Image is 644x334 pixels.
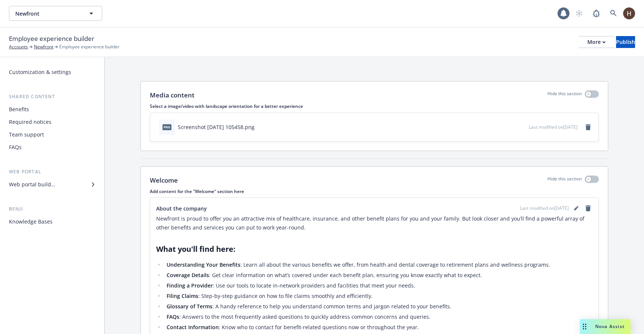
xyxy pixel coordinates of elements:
a: Report a Bug [589,6,604,21]
div: Benji [6,205,98,213]
strong: Understanding Your Benefits [167,261,240,268]
div: FAQs [9,141,22,153]
p: Newfront is proud to offer you an attractive mix of healthcare, insurance, and other benefit plan... [156,214,593,232]
div: Web portal [6,168,98,176]
li: : A handy reference to help you understand common terms and jargon related to your benefits. [164,302,593,311]
span: png [162,124,171,130]
button: download file [507,123,513,131]
span: About the company [156,205,207,212]
li: : Answers to the most frequently asked questions to quickly address common concerns and queries. [164,312,593,321]
span: Employee experience builder [59,44,120,50]
div: Customization & settings [9,66,71,78]
span: Last modified on [DATE] [529,124,578,130]
button: Newfront [9,6,102,21]
a: Newfront [34,44,53,50]
strong: Filing Claims [167,292,198,299]
p: Hide this section [547,90,582,100]
div: Knowledge Bases [9,216,53,228]
a: Team support [6,129,98,141]
a: Benefits [6,103,98,115]
a: Search [606,6,621,21]
button: preview file [519,123,526,131]
strong: FAQs [167,313,179,320]
li: : Know who to contact for benefit-related questions now or throughout the year. [164,323,593,332]
p: Select a image/video with landscape orientation for a better experience [150,103,599,109]
div: Team support [9,129,44,141]
a: Accounts [9,44,28,50]
p: Add content for the "Welcome" section here [150,188,599,195]
div: Shared content [6,93,98,100]
div: More [587,36,606,48]
h2: What you'll find here: [156,244,593,254]
span: Employee experience builder [9,34,94,44]
a: remove [584,204,593,213]
span: Last modified on [DATE] [520,205,569,212]
a: Customization & settings [6,66,98,78]
li: : Step-by-step guidance on how to file claims smoothly and efficiently. [164,292,593,301]
a: Required notices [6,116,98,128]
strong: Contact Information [167,324,219,331]
button: Nova Assist [580,319,631,334]
strong: Glossary of Terms [167,303,212,310]
div: Required notices [9,116,51,128]
li: : Get clear information on what’s covered under each benefit plan, ensuring you know exactly what... [164,271,593,280]
div: Screenshot [DATE] 105458.png [178,123,255,131]
strong: Coverage Details [167,272,209,279]
a: editPencil [572,204,581,213]
span: Newfront [15,10,80,17]
img: photo [623,7,635,19]
div: Web portal builder [9,179,55,190]
button: Publish [616,36,635,48]
div: Publish [616,36,635,48]
li: : Learn all about the various benefits we offer, from health and dental coverage to retirement pl... [164,260,593,269]
a: FAQs [6,141,98,153]
div: Benefits [9,103,29,115]
strong: Finding a Provider [167,282,213,289]
button: More [578,36,615,48]
li: : Use our tools to locate in-network providers and facilities that meet your needs. [164,281,593,290]
p: Media content [150,90,195,100]
a: Web portal builder [6,179,98,190]
a: Knowledge Bases [6,216,98,228]
a: remove [584,123,593,132]
p: Hide this section [547,176,582,185]
span: Nova Assist [595,323,625,330]
p: Welcome [150,176,178,185]
a: Start snowing [572,6,587,21]
div: Drag to move [580,319,589,334]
